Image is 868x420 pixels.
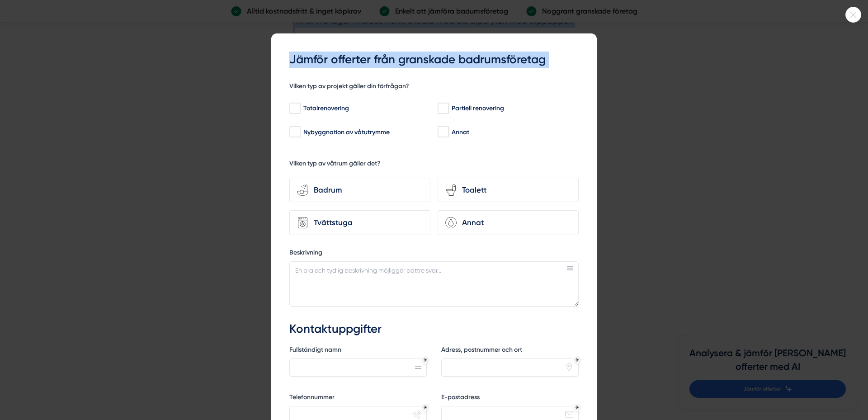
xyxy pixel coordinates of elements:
[289,159,381,170] h5: Vilken typ av våtrum gäller det?
[289,127,300,137] input: Nybyggnation av våtutrymme
[289,393,427,404] label: Telefonnummer
[289,321,579,337] h3: Kontaktuppgifter
[424,358,427,362] div: Obligatoriskt
[289,104,300,113] input: Totalrenovering
[289,345,427,357] label: Fullständigt namn
[438,104,448,113] input: Partiell renovering
[438,127,448,137] input: Annat
[441,393,579,404] label: E-postadress
[576,358,579,362] div: Obligatoriskt
[576,406,579,409] div: Obligatoriskt
[289,52,579,68] h3: Jämför offerter från granskade badrumsföretag
[424,406,427,409] div: Obligatoriskt
[289,82,409,93] h5: Vilken typ av projekt gäller din förfrågan?
[441,345,579,357] label: Adress, postnummer och ort
[289,248,579,260] label: Beskrivning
